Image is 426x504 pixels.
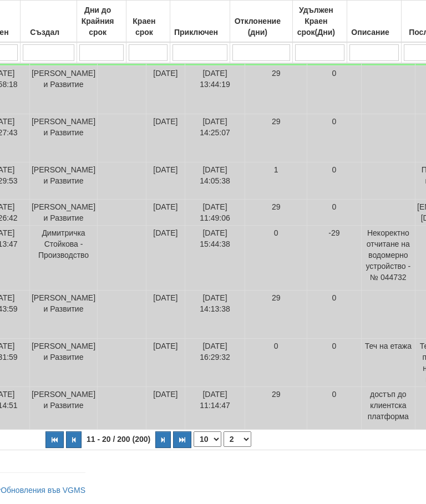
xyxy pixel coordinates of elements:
button: Следваща страница [155,431,171,448]
td: [DATE] 16:29:32 [185,339,245,387]
td: Димитричка Стойкова - Производство [29,226,97,291]
td: [DATE] [146,66,185,114]
td: 0 [307,200,361,226]
td: [PERSON_NAME] и Развитие [29,66,97,114]
td: 29 [245,291,307,339]
td: 0 [245,339,307,387]
td: [DATE] 14:05:38 [185,162,245,200]
td: [PERSON_NAME] и Развитие [29,291,97,339]
td: 0 [307,114,361,162]
p: Теч на етажа [363,340,414,352]
td: [DATE] [146,200,185,226]
th: Описание: No sort applied, activate to apply an ascending sort [347,1,401,43]
td: [DATE] 15:44:38 [185,226,245,291]
td: [DATE] [146,291,185,339]
td: [DATE] 11:14:47 [185,387,245,430]
td: 0 [307,162,361,200]
p: достъп до клиентска платформа [363,389,414,422]
td: [DATE] [146,387,185,430]
td: 29 [245,114,307,162]
td: [PERSON_NAME] и Развитие [29,200,97,226]
td: 29 [245,387,307,430]
td: [DATE] 13:44:19 [185,66,245,114]
td: 0 [245,226,307,291]
td: [DATE] [146,114,185,162]
button: Последна страница [173,431,191,448]
div: Удължен Краен срок(Дни) [295,2,345,40]
td: [PERSON_NAME] и Развитие [29,339,97,387]
td: -29 [307,226,361,291]
span: 11 - 20 / 200 (200) [84,435,153,444]
th: Дни до Крайния срок: No sort applied, activate to apply an ascending sort [77,1,126,43]
td: 1 [245,162,307,200]
div: Описание [349,24,399,40]
td: [PERSON_NAME] и Развитие [29,162,97,200]
select: Страница номер [224,431,251,447]
div: Създал [22,24,75,40]
td: 0 [307,387,361,430]
td: [DATE] [146,339,185,387]
td: 29 [245,200,307,226]
th: Създал: No sort applied, activate to apply an ascending sort [21,1,77,43]
td: 29 [245,66,307,114]
p: Некоректно отчитане на водомерно устройство - № 044732 [363,227,414,283]
td: [DATE] [146,162,185,200]
td: [DATE] 14:13:38 [185,291,245,339]
td: 0 [307,66,361,114]
td: [DATE] [146,226,185,291]
select: Брой редове на страница [194,431,221,447]
td: [DATE] 14:25:07 [185,114,245,162]
th: Краен срок: No sort applied, activate to apply an ascending sort [126,1,170,43]
div: Отклонение (дни) [232,13,291,40]
button: Предишна страница [66,431,82,448]
div: Дни до Крайния срок [79,2,124,40]
th: Отклонение (дни): No sort applied, activate to apply an ascending sort [230,1,293,43]
td: [PERSON_NAME] и Развитие [29,114,97,162]
td: [PERSON_NAME] и Развитие [29,387,97,430]
td: 0 [307,339,361,387]
button: Първа страница [45,431,64,448]
div: Краен срок [128,13,168,40]
th: Приключен: No sort applied, activate to apply an ascending sort [170,1,230,43]
td: [DATE] 11:49:06 [185,200,245,226]
td: 0 [307,291,361,339]
div: Приключен [172,24,229,40]
th: Удължен Краен срок(Дни): No sort applied, activate to apply an ascending sort [293,1,347,43]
